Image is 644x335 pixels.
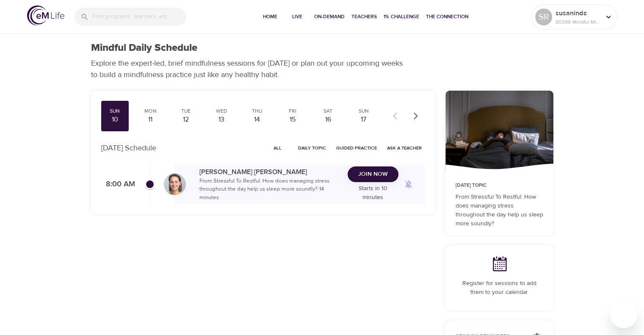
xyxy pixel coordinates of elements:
p: 8:00 AM [101,179,135,190]
span: All [268,144,288,152]
h1: Mindful Daily Schedule [91,42,197,54]
div: 16 [318,115,339,125]
iframe: Button to launch messaging window [610,301,637,328]
p: susanindc [556,8,600,18]
p: [PERSON_NAME] [PERSON_NAME] [199,167,341,177]
span: Remind me when a class goes live every Sunday at 8:00 AM [398,174,419,194]
div: SR [535,8,552,25]
div: Wed [211,108,232,115]
button: Guided Practice [333,141,380,155]
span: Join Now [358,169,388,180]
p: From Stressful To Restful: How does managing stress throughout the day help us sleep more soundly? [456,193,543,228]
p: Register for sessions to add them to your calendar [456,279,543,297]
p: [DATE] Schedule [101,142,156,154]
span: Live [287,12,307,21]
span: Guided Practice [336,144,377,152]
div: 12 [175,115,196,125]
button: Join Now [348,166,398,182]
span: Home [260,12,280,21]
p: [DATE] Topic [456,182,543,189]
div: Sun [353,108,374,115]
img: logo [27,6,64,25]
div: Tue [175,108,196,115]
div: Sat [318,108,339,115]
div: 11 [140,115,161,125]
span: Ask a Teacher [387,144,422,152]
p: Explore the expert-led, brief mindfulness sessions for [DATE] or plan out your upcoming weeks to ... [91,58,409,80]
button: Ask a Teacher [384,141,425,155]
div: 10 [105,115,126,125]
input: Find programs, teachers, etc... [92,8,186,26]
span: The Connection [426,12,468,21]
div: 17 [353,115,374,125]
div: Mon [140,108,161,115]
div: Thu [246,108,268,115]
div: 15 [282,115,303,125]
span: Teachers [351,12,377,21]
button: Daily Topic [295,141,329,155]
img: Deanna_Burkett-min.jpg [164,173,186,195]
div: Sun [105,108,126,115]
span: On-Demand [314,12,345,21]
button: All [264,141,291,155]
div: 14 [246,115,268,125]
p: Starts in 10 minutes [348,184,398,202]
p: 80396 Mindful Minutes [556,18,600,26]
div: 13 [211,115,232,125]
div: Fri [282,108,303,115]
p: From Stressful To Restful: How does managing stress throughout the day help us sleep more soundly... [199,177,341,202]
span: 1% Challenge [384,12,419,21]
span: Daily Topic [298,144,326,152]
